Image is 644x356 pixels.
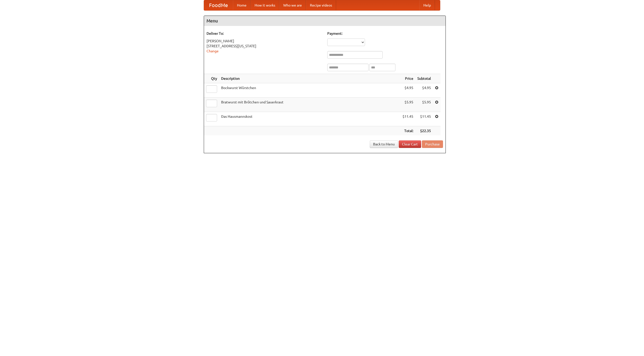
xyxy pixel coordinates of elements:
[399,140,421,148] a: Clear Cart
[400,126,415,136] th: Total:
[251,0,279,10] a: How it works
[219,98,400,112] td: Bratwurst mit Brötchen und Sauerkraut
[219,74,400,83] th: Description
[400,74,415,83] th: Price
[207,31,322,36] h5: Deliver To:
[219,112,400,126] td: Das Hausmannskost
[204,16,446,26] h4: Menu
[415,74,433,83] th: Subtotal
[306,0,336,10] a: Recipe videos
[204,74,219,83] th: Qty
[419,0,435,10] a: Help
[415,126,433,136] th: $22.35
[370,140,398,148] a: Back to Menu
[415,112,433,126] td: $11.45
[219,83,400,98] td: Bockwurst Würstchen
[279,0,306,10] a: Who we are
[422,140,443,148] button: Purchase
[207,38,322,44] div: [PERSON_NAME]
[233,0,251,10] a: Home
[327,31,443,36] h5: Payment:
[400,112,415,126] td: $11.45
[400,83,415,98] td: $4.95
[415,83,433,98] td: $4.95
[400,98,415,112] td: $5.95
[207,49,219,53] a: Change
[207,44,322,49] div: [STREET_ADDRESS][US_STATE]
[204,0,233,10] a: FoodMe
[415,98,433,112] td: $5.95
